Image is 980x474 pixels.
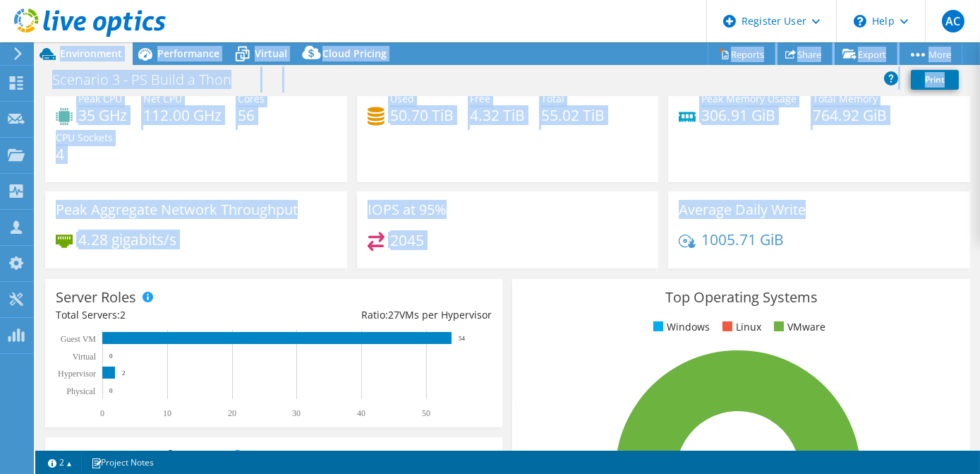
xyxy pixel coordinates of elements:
[770,319,825,335] li: VMware
[143,107,222,123] h4: 112.00 GHz
[775,43,833,65] a: Share
[81,454,164,471] a: Project Notes
[813,92,878,105] span: Total Memory
[143,92,182,105] span: Net CPU
[459,335,466,342] text: 54
[701,92,797,105] span: Peak Memory Usage
[390,232,424,248] h4: 2045
[708,43,775,65] a: Reports
[541,92,564,105] span: Total
[523,290,959,305] h3: Top Operating Systems
[120,308,126,321] span: 2
[56,448,226,463] h3: Top Server Manufacturers
[157,47,219,60] span: Performance
[390,107,454,123] h4: 50.70 TiB
[238,107,265,123] h4: 56
[66,386,95,396] text: Physical
[38,454,82,471] a: 2
[813,107,887,123] h4: 764.92 GiB
[470,107,525,123] h4: 4.32 TiB
[274,307,492,323] div: Ratio: VMs per Hypervisor
[46,72,253,88] h1: Scenario 3 - PS Build a Thon
[942,10,964,32] span: AC
[388,308,399,321] span: 27
[61,334,96,344] text: Guest VM
[255,47,287,60] span: Virtual
[78,92,122,105] span: Peak CPU
[357,408,365,418] text: 40
[897,43,962,65] a: More
[109,387,113,394] text: 0
[238,92,265,105] span: Cores
[701,107,797,123] h4: 306.91 GiB
[122,369,126,377] text: 2
[650,319,710,335] li: Windows
[78,107,127,123] h4: 35 GHz
[56,202,298,218] h3: Peak Aggregate Network Throughput
[470,92,490,105] span: Free
[163,408,171,418] text: 10
[78,232,176,247] h4: 4.28 gigabits/s
[56,131,113,144] span: CPU Sockets
[73,352,97,362] text: Virtual
[679,202,806,218] h3: Average Daily Write
[422,408,430,418] text: 50
[56,307,274,323] div: Total Servers:
[832,43,897,65] a: Export
[56,290,136,305] h3: Server Roles
[719,319,761,335] li: Linux
[60,47,122,60] span: Environment
[322,47,387,60] span: Cloud Pricing
[854,15,866,28] svg: \n
[58,369,96,379] text: Hypervisor
[56,146,113,162] h4: 4
[541,107,605,123] h4: 55.02 TiB
[228,408,236,418] text: 20
[911,70,959,90] a: Print
[368,202,447,218] h3: IOPS at 95%
[701,232,784,247] h4: 1005.71 GiB
[292,408,301,418] text: 30
[100,408,104,418] text: 0
[390,92,414,105] span: Used
[109,352,113,360] text: 0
